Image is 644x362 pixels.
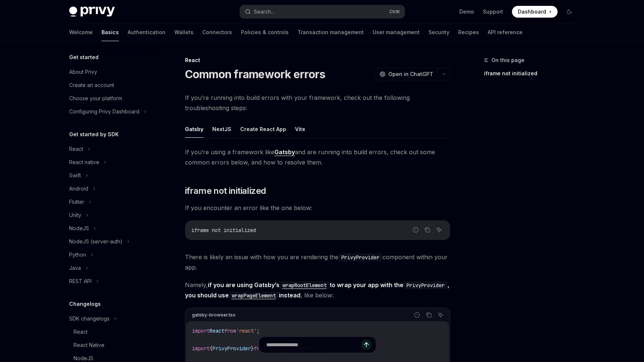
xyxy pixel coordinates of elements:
div: React native [69,158,99,167]
code: wrapRootElement [280,281,330,289]
span: from [224,327,236,334]
span: iframe not initialized [191,227,256,234]
a: Connectors [202,23,232,41]
a: Demo [459,8,474,15]
button: Vite [295,120,305,138]
div: SDK changelogs [69,314,110,323]
code: PrivyProvider [403,281,448,289]
button: Gatsby [185,120,203,138]
div: React [185,57,450,64]
div: gatsby-browser.tsx [192,310,235,320]
span: import [192,327,210,334]
a: React [63,325,157,339]
div: Swift [69,171,81,180]
h5: Get started by SDK [69,130,119,139]
span: React [210,327,224,334]
div: NodeJS [69,224,89,233]
a: Transaction management [298,23,364,41]
h1: Common framework errors [185,68,325,81]
div: Search... [254,7,274,16]
span: iframe not initialized [185,185,266,197]
a: Basics [102,23,119,41]
span: There is likely an issue with how you are rendering the component within your app. [185,252,450,272]
a: Authentication [128,23,166,41]
a: Policies & controls [241,23,289,41]
a: wrapRootElement [280,281,330,289]
button: Open in ChatGPT [375,68,438,80]
span: Namely, , like below: [185,280,450,300]
span: Open in ChatGPT [388,70,433,78]
div: Create an account [69,81,114,90]
a: iframe not initialized [484,68,581,79]
span: If you encounter an error like the one below: [185,203,450,213]
button: Create React App [240,120,286,138]
button: Ask AI [434,225,444,235]
h5: Get started [69,53,99,62]
div: Unity [69,211,81,220]
div: React [74,327,88,336]
button: Search...CtrlK [240,5,405,18]
div: Java [69,264,81,272]
div: REST API [69,277,92,286]
button: Toggle dark mode [563,6,575,18]
span: Ctrl K [389,9,400,15]
a: React Native [63,339,157,352]
button: Report incorrect code [411,225,420,235]
strong: if you are using Gatsby’s to wrap your app with the , you should use instead [185,281,449,299]
div: React [69,145,83,153]
button: Report incorrect code [412,310,422,320]
button: Send message [361,340,371,350]
span: If you’re using a framework like and are running into build errors, check out some common errors ... [185,147,450,167]
a: About Privy [63,65,157,79]
a: Security [428,23,449,41]
h5: Changelogs [69,300,101,308]
div: Android [69,184,88,193]
span: On this page [491,56,524,65]
div: Configuring Privy Dashboard [69,107,139,116]
a: API reference [488,23,523,41]
span: Dashboard [518,8,546,15]
div: NodeJS (server-auth) [69,237,122,246]
a: Create an account [63,79,157,92]
div: Flutter [69,198,84,206]
a: Recipes [458,23,479,41]
a: wrapPageElement [229,292,279,299]
span: ; [257,327,260,334]
a: Wallets [174,23,193,41]
a: Gatsby [274,148,295,156]
a: Welcome [69,23,93,41]
div: Choose your platform [69,94,122,103]
button: Copy the contents from the code block [424,310,434,320]
img: dark logo [69,7,115,17]
div: Python [69,250,86,259]
a: Choose your platform [63,92,157,105]
button: Ask AI [436,310,445,320]
div: React Native [74,341,104,350]
span: If you’re running into build errors with your framework, check out the following troubleshooting ... [185,93,450,113]
span: 'react' [236,327,257,334]
code: PrivyProvider [338,253,383,261]
div: About Privy [69,68,97,76]
code: wrapPageElement [229,292,279,300]
a: Dashboard [512,6,558,18]
button: Copy the contents from the code block [423,225,432,235]
button: NextJS [212,120,231,138]
a: Support [483,8,503,15]
a: User management [373,23,420,41]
